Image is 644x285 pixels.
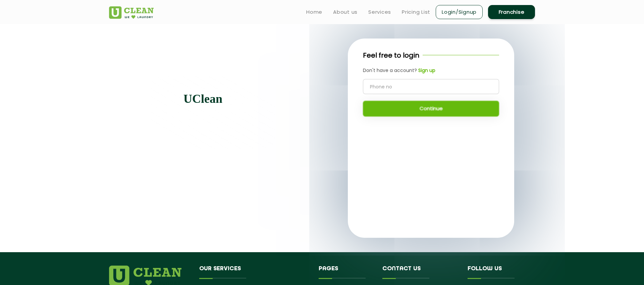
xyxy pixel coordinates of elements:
b: Sign up [418,67,435,74]
a: About us [333,8,358,16]
p: Let take care of your first impressions [167,92,259,132]
b: UClean [183,92,222,105]
img: quote-img [147,67,172,86]
p: Feel free to login [363,50,419,60]
h4: Contact us [382,266,458,278]
a: Pricing List [402,8,430,16]
a: Franchise [488,5,535,19]
a: Home [306,8,322,16]
input: Phone no [363,79,499,94]
h4: Pages [319,266,373,278]
a: Sign up [417,67,435,74]
h4: Follow us [468,266,527,278]
img: UClean Laundry and Dry Cleaning [109,6,154,19]
span: Don't have a account? [363,67,417,74]
a: Login/Signup [436,5,483,19]
a: Services [368,8,391,16]
h4: Our Services [199,266,309,278]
